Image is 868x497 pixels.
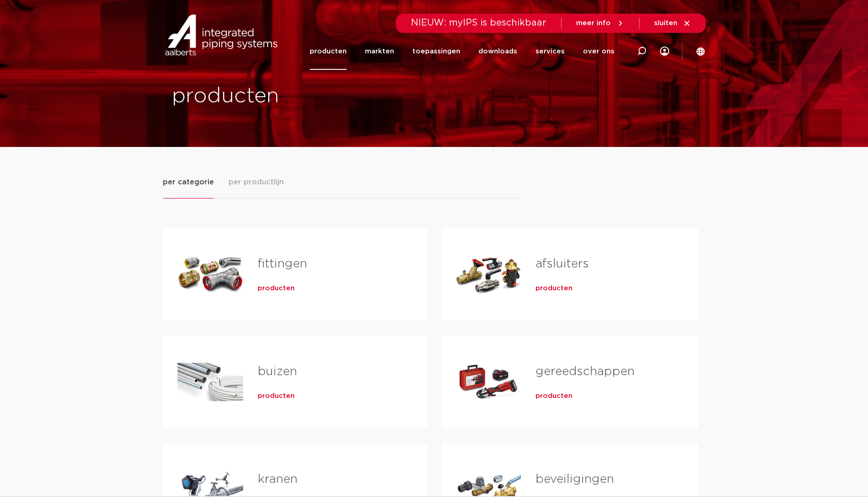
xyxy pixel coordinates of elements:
div: my IPS [660,33,669,70]
a: fittingen [258,258,307,270]
a: toepassingen [412,33,460,70]
nav: Menu [310,33,614,70]
a: kranen [258,473,297,485]
a: producten [258,392,295,401]
span: per categorie [163,177,214,188]
a: markten [365,33,394,70]
a: buizen [258,366,297,377]
a: afsluiters [535,258,589,270]
span: meer info [576,20,611,26]
a: meer info [576,19,624,27]
a: producten [535,284,572,293]
a: over ons [583,33,614,70]
a: services [535,33,565,70]
a: producten [535,392,572,401]
a: sluiten [654,19,691,27]
a: downloads [478,33,517,70]
a: producten [310,33,347,70]
span: per productlijn [229,177,284,188]
a: producten [258,284,295,293]
a: beveiligingen [535,473,614,485]
span: sluiten [654,20,677,26]
a: gereedschappen [535,366,634,377]
span: NIEUW: myIPS is beschikbaar [411,18,546,27]
h1: producten [172,82,430,111]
